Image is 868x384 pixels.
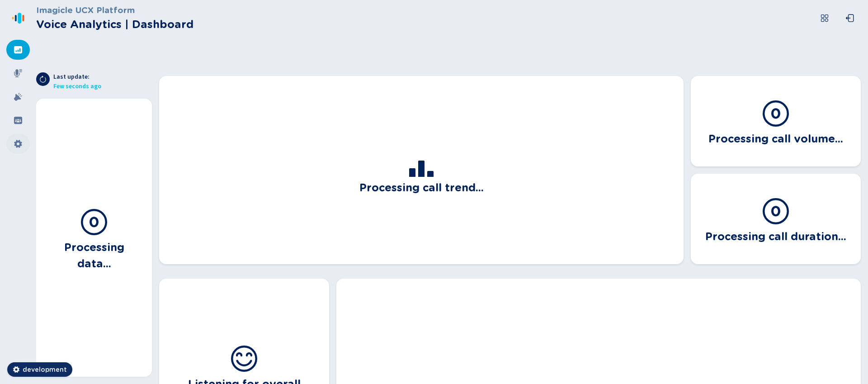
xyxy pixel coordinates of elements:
button: development [7,362,72,377]
h3: Processing call duration... [705,226,846,245]
span: development [23,365,67,374]
span: Last update: [53,72,101,82]
h3: Imagicle UCX Platform [36,4,193,16]
h3: Processing call trend... [359,177,484,196]
div: Groups [6,110,30,130]
svg: dashboard-filled [14,45,23,54]
div: Recordings [6,63,30,83]
h3: Processing call volume... [708,128,843,147]
svg: groups-filled [14,116,23,125]
svg: box-arrow-left [845,14,854,23]
div: Settings [6,134,30,154]
h2: Voice Analytics | Dashboard [36,16,193,33]
svg: mic-fill [14,69,23,78]
svg: arrow-clockwise [39,76,47,83]
div: Alarms [6,87,30,107]
span: Few seconds ago [53,82,101,91]
svg: alarm-filled [14,92,23,101]
h3: Processing data... [47,237,141,272]
div: Dashboard [6,40,30,60]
